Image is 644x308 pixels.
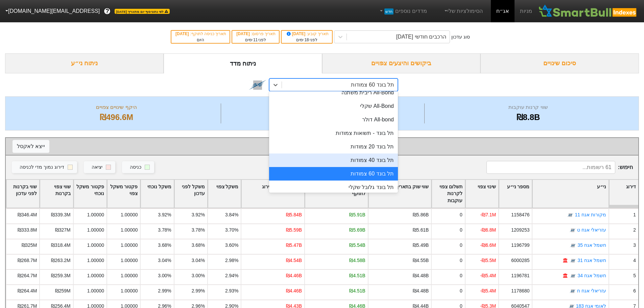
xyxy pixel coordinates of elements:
div: 0 [460,272,462,279]
div: ₪325M [22,242,37,249]
div: Toggle SortBy [6,180,39,208]
div: Toggle SortBy [532,180,608,208]
div: ניתוח ני״ע [5,53,164,73]
div: לפני ימים [236,37,276,43]
span: [DATE] [175,31,190,36]
div: דירוג נמוך מדי לכניסה [20,164,64,171]
div: 0 [460,227,462,234]
div: שווי קרנות עוקבות [426,103,630,111]
div: 3.70% [225,227,238,234]
div: 3.60% [225,242,238,249]
div: -₪6.8M [480,227,496,234]
span: חדש [384,8,393,15]
span: ? [105,7,109,16]
img: tase link [249,76,266,94]
div: סוג עדכון [451,33,470,41]
span: [DATE] [236,31,251,36]
div: ₪259.3M [51,272,70,279]
div: 1.00000 [121,287,138,294]
div: ₪5.61B [413,227,429,234]
div: 2.98% [225,257,238,264]
div: ₪264.4M [18,287,37,294]
div: ₪496.6M [14,111,219,123]
div: סיכום שינויים [480,53,639,73]
div: Toggle SortBy [107,180,140,208]
div: 1196799 [511,242,529,249]
div: כניסה [130,164,141,171]
div: ₪264.7M [18,272,37,279]
div: 0 [460,257,462,264]
div: 1.00000 [121,272,138,279]
div: ₪4.48B [413,272,429,279]
div: 3.04% [192,257,205,264]
div: תל בונד 20 צמודות [269,140,398,153]
div: ₪263.2M [51,257,70,264]
span: חיפוש : [486,161,633,174]
div: ₪339.3M [51,211,70,218]
div: ₪5.59B [286,227,302,234]
div: ₪4.58B [349,257,365,264]
div: תל בונד 60 צמודות [351,81,394,89]
div: 6000285 [511,257,529,264]
div: Toggle SortBy [368,180,431,208]
img: SmartBull [538,4,639,18]
a: חשמל אגח 34 [577,273,606,278]
div: ביקושים והיצעים צפויים [322,53,481,73]
div: ₪327M [55,227,71,234]
div: ₪5.86B [413,211,429,218]
div: Toggle SortBy [241,180,304,208]
div: הרכבים חודשי [DATE] [396,33,446,41]
div: תאריך קובע : [285,31,329,37]
div: -₪5.4M [480,287,496,294]
span: 11 [253,38,258,42]
div: ₪4.55B [413,257,429,264]
div: יציאה [92,164,102,171]
a: חשמל אגח 35 [577,242,606,248]
div: 1196781 [511,272,529,279]
div: 3.68% [192,242,205,249]
div: Toggle SortBy [305,180,368,208]
div: ₪346.4M [18,211,37,218]
div: ₪5.47B [286,242,302,249]
div: Toggle SortBy [74,180,106,208]
a: הסימולציות שלי [440,4,486,18]
div: 1.00000 [87,211,104,218]
div: All-Bond שקלי [269,99,398,113]
div: 3.00% [192,272,205,279]
div: ₪4.48B [413,287,429,294]
div: 1158476 [511,211,529,218]
div: ₪4.51B [349,272,365,279]
div: 1 [633,211,636,218]
div: -₪7.1M [480,211,496,218]
div: ₪5.49B [413,242,429,249]
a: מקורות אגח 11 [575,212,606,217]
div: -₪5.5M [480,257,496,264]
div: 1.00000 [87,287,104,294]
div: 1178680 [511,287,529,294]
a: עזריאלי אגח ח [577,288,606,293]
div: 3.04% [158,257,171,264]
div: 1.00000 [87,272,104,279]
div: 2 [633,227,636,234]
div: ₪4.46B [286,287,302,294]
div: 3 [633,242,636,249]
div: ₪5.69B [349,227,365,234]
div: ₪318.4M [51,242,70,249]
img: tase link [567,212,574,219]
div: All-bond דולר [269,113,398,126]
div: תל בונד 60 צמודות [269,167,398,181]
div: -₪5.4M [480,272,496,279]
div: ₪5.91B [349,211,365,218]
div: ניתוח מדד [164,53,322,73]
div: 1209253 [511,227,529,234]
div: ₪268.7M [18,257,37,264]
div: 3.00% [158,272,171,279]
img: tase link [569,288,576,295]
div: 3.84% [225,211,238,218]
div: תאריך פרסום : [236,31,276,37]
div: ₪4.46B [286,272,302,279]
div: ₪259M [55,287,71,294]
img: tase link [570,242,576,249]
div: Toggle SortBy [432,180,464,208]
div: 3.68% [158,242,171,249]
